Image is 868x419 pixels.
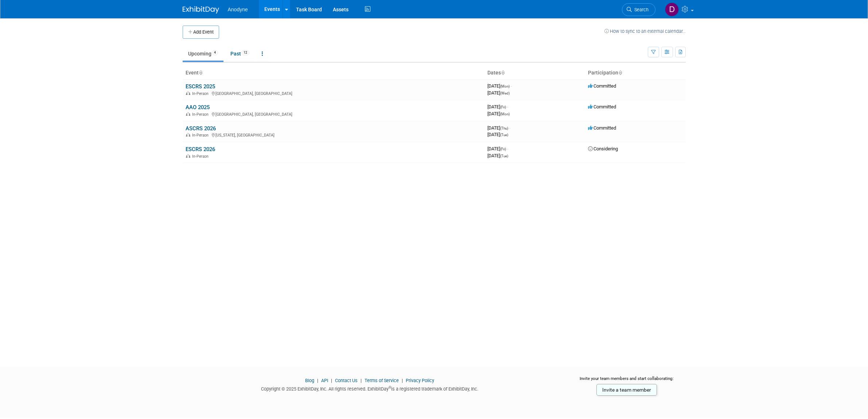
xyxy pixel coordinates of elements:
[509,125,510,131] span: -
[618,70,622,76] a: Sort by Participation Type
[588,146,618,151] span: Considering
[186,146,215,153] a: ESCRS 2026
[487,146,508,151] span: [DATE]
[500,133,508,137] span: (Tue)
[186,91,190,95] img: In-Person Event
[183,47,223,61] a: Upcoming4
[596,384,657,396] a: Invite a team member
[500,147,506,151] span: (Fri)
[199,70,202,76] a: Sort by Event Name
[305,378,314,383] a: Blog
[588,83,616,89] span: Committed
[406,378,434,383] a: Privacy Policy
[183,26,219,39] button: Add Event
[507,104,508,109] span: -
[183,67,484,79] th: Event
[241,50,249,55] span: 12
[186,133,190,137] img: In-Person Event
[321,378,328,383] a: API
[186,132,482,138] div: [US_STATE], [GEOGRAPHIC_DATA]
[487,90,510,96] span: [DATE]
[484,67,585,79] th: Dates
[632,7,649,12] span: Search
[228,7,248,12] span: Anodyne
[604,28,686,34] a: How to sync to an external calendar...
[500,84,510,88] span: (Mon)
[335,378,358,383] a: Contact Us
[585,67,686,79] th: Participation
[192,154,211,159] span: In-Person
[183,384,557,392] div: Copyright © 2025 ExhibitDay, Inc. All rights reserved. ExhibitDay is a registered trademark of Ex...
[365,378,399,383] a: Terms of Service
[400,378,405,383] span: |
[192,91,211,96] span: In-Person
[186,154,190,158] img: In-Person Event
[186,112,190,116] img: In-Person Event
[487,132,508,137] span: [DATE]
[186,125,216,132] a: ASCRS 2026
[622,3,655,16] a: Search
[511,83,512,89] span: -
[568,376,686,387] div: Invite your team members and start collaborating:
[225,47,255,61] a: Past12
[487,104,508,109] span: [DATE]
[487,125,510,131] span: [DATE]
[389,385,391,389] sup: ®
[212,50,218,55] span: 4
[487,153,508,158] span: [DATE]
[500,105,506,109] span: (Fri)
[500,91,510,95] span: (Wed)
[500,154,508,158] span: (Tue)
[186,111,482,117] div: [GEOGRAPHIC_DATA], [GEOGRAPHIC_DATA]
[192,112,211,117] span: In-Person
[487,111,510,116] span: [DATE]
[186,83,215,90] a: ESCRS 2025
[665,3,679,16] img: Dawn Jozwiak
[588,104,616,109] span: Committed
[359,378,363,383] span: |
[186,90,482,96] div: [GEOGRAPHIC_DATA], [GEOGRAPHIC_DATA]
[588,125,616,131] span: Committed
[487,83,512,89] span: [DATE]
[183,6,219,14] img: ExhibitDay
[192,133,211,138] span: In-Person
[501,70,505,76] a: Sort by Start Date
[500,126,508,130] span: (Thu)
[315,378,320,383] span: |
[507,146,508,151] span: -
[500,112,510,116] span: (Mon)
[186,104,210,111] a: AAO 2025
[329,378,334,383] span: |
